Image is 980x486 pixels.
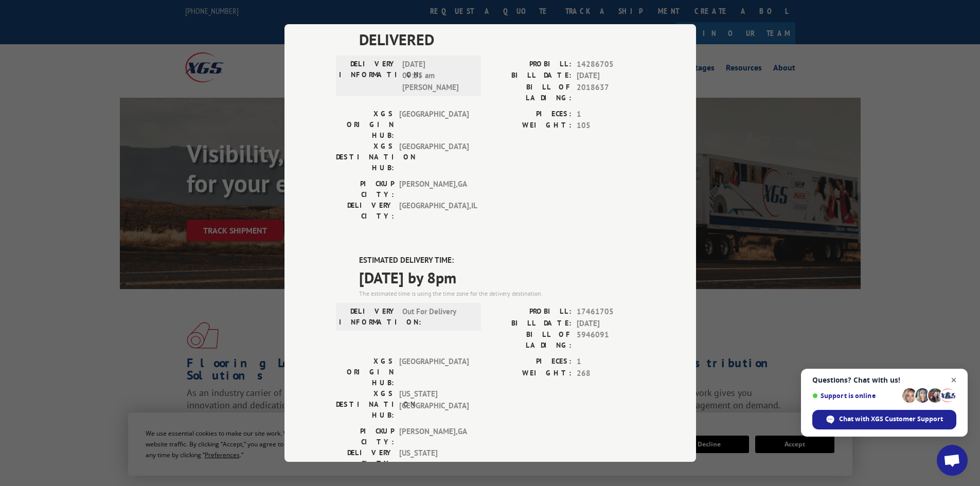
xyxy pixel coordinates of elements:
[402,306,472,328] span: Out For Delivery
[490,356,572,368] label: PIECES:
[399,426,469,447] span: [PERSON_NAME] , GA
[812,392,899,400] span: Support is online
[399,200,469,222] span: [GEOGRAPHIC_DATA] , IL
[339,59,397,94] label: DELIVERY INFORMATION:
[490,59,572,70] label: PROBILL:
[937,445,968,476] a: Open chat
[577,70,645,82] span: [DATE]
[399,388,469,421] span: [US_STATE][GEOGRAPHIC_DATA]
[577,109,645,120] span: 1
[336,356,394,388] label: XGS ORIGIN HUB:
[577,306,645,318] span: 17461705
[359,289,645,298] div: The estimated time is using the time zone for the delivery destination.
[336,178,394,200] label: PICKUP CITY:
[490,329,572,351] label: BILL OF LADING:
[490,82,572,103] label: BILL OF LADING:
[336,388,394,421] label: XGS DESTINATION HUB:
[839,415,943,424] span: Chat with XGS Customer Support
[359,266,645,289] span: [DATE] by 8pm
[359,255,645,266] label: ESTIMATED DELIVERY TIME:
[577,368,645,380] span: 268
[490,120,572,132] label: WEIGHT:
[577,82,645,103] span: 2018637
[336,141,394,173] label: XGS DESTINATION HUB:
[359,28,645,51] span: DELIVERED
[399,178,469,200] span: [PERSON_NAME] , GA
[399,447,469,471] span: [US_STATE][GEOGRAPHIC_DATA] , OK
[577,59,645,70] span: 14286705
[399,109,469,141] span: [GEOGRAPHIC_DATA]
[402,59,472,94] span: [DATE] 09:55 am [PERSON_NAME]
[577,318,645,330] span: [DATE]
[490,70,572,82] label: BILL DATE:
[577,120,645,132] span: 105
[336,200,394,222] label: DELIVERY CITY:
[399,141,469,173] span: [GEOGRAPHIC_DATA]
[812,410,956,429] span: Chat with XGS Customer Support
[490,306,572,318] label: PROBILL:
[336,426,394,447] label: PICKUP CITY:
[336,109,394,141] label: XGS ORIGIN HUB:
[399,356,469,388] span: [GEOGRAPHIC_DATA]
[336,447,394,471] label: DELIVERY CITY:
[812,376,956,384] span: Questions? Chat with us!
[490,318,572,330] label: BILL DATE:
[490,109,572,120] label: PIECES:
[577,329,645,351] span: 5946091
[339,306,397,328] label: DELIVERY INFORMATION:
[577,356,645,368] span: 1
[490,368,572,380] label: WEIGHT:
